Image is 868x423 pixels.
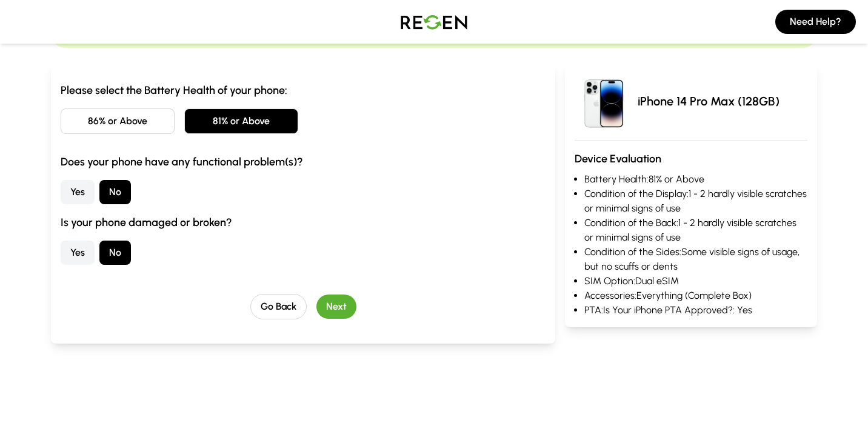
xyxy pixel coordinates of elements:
li: Accessories: Everything (Complete Box) [584,288,807,303]
button: 81% or Above [184,108,298,134]
li: Condition of the Display: 1 - 2 hardly visible scratches or minimal signs of use [584,187,807,216]
p: iPhone 14 Pro Max (128GB) [638,93,780,110]
button: Yes [61,180,95,204]
button: Go Back [250,294,307,319]
button: Yes [61,241,95,265]
button: No [99,241,131,265]
li: Condition of the Back: 1 - 2 hardly visible scratches or minimal signs of use [584,216,807,245]
h3: Device Evaluation [575,150,807,167]
button: 86% or Above [61,108,175,134]
li: Battery Health: 81% or Above [584,172,807,187]
li: PTA: Is Your iPhone PTA Approved?: Yes [584,303,807,318]
h3: Is your phone damaged or broken? [61,214,546,231]
img: Logo [392,5,476,39]
h3: Does your phone have any functional problem(s)? [61,153,546,170]
li: SIM Option: Dual eSIM [584,274,807,288]
button: Need Help? [775,10,856,34]
img: iPhone 14 Pro Max [575,72,633,130]
button: Next [316,295,356,319]
button: No [99,180,131,204]
li: Condition of the Sides: Some visible signs of usage, but no scuffs or dents [584,245,807,274]
h3: Please select the Battery Health of your phone: [61,82,546,99]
